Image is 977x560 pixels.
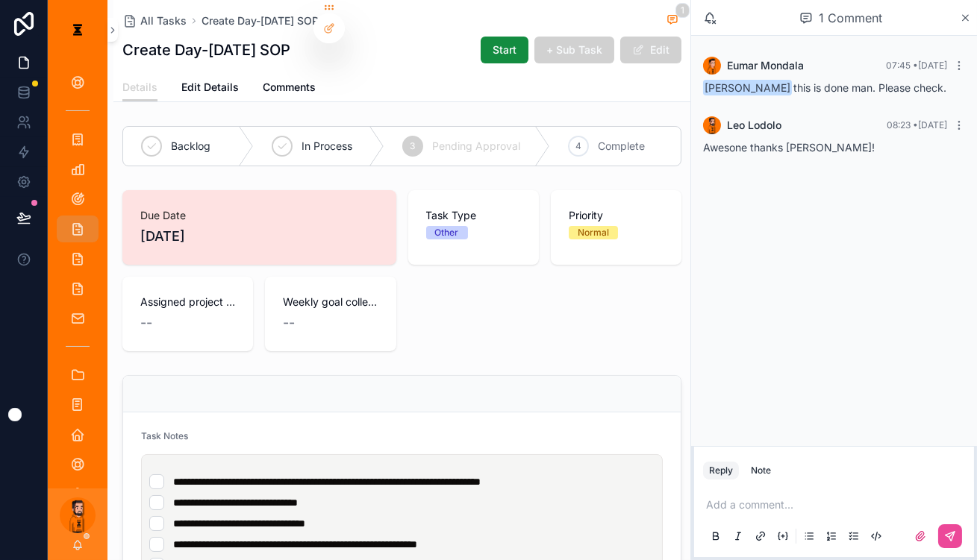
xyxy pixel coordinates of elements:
span: Complete [598,139,645,154]
span: 07:45 • [DATE] [886,60,947,71]
a: All Tasks [122,13,187,28]
span: Weekly goal collection [283,295,378,309]
span: Backlog [171,139,210,154]
span: Awesone thanks [PERSON_NAME]! [703,141,875,154]
button: Start [481,37,528,63]
span: Details [122,80,157,95]
span: Edit Details [181,80,239,95]
button: + Sub Task [534,37,614,63]
span: 08:23 • [DATE] [887,119,947,130]
span: this is done man. Please check. [703,81,946,94]
span: 3 [411,140,416,152]
span: -- [140,312,152,333]
span: Task Notes [141,430,188,441]
button: Note [745,462,777,479]
span: + Sub Task [546,43,602,57]
span: [PERSON_NAME] [703,80,792,95]
span: Task Type [426,208,521,223]
div: Note [751,465,771,476]
h1: Create Day-[DATE] SOP [122,40,290,60]
span: Start [493,43,516,57]
span: [DATE] [140,226,378,247]
span: Due Date [140,208,378,223]
button: Edit [620,37,681,63]
div: Other [435,226,459,239]
span: Pending Approval [432,139,520,154]
button: Reply [703,462,739,479]
span: -- [283,312,295,333]
a: Comments [263,74,316,104]
span: 1 [675,3,690,18]
a: Create Day-[DATE] SOP [202,13,319,28]
span: In Process [302,139,352,154]
a: Details [122,74,157,102]
span: Assigned project collection [140,295,235,309]
span: 4 [575,140,581,152]
img: App logo [66,18,90,42]
span: 1 Comment [819,9,882,27]
div: scrollable content [48,60,107,488]
div: Normal [578,226,609,239]
span: All Tasks [140,13,187,28]
span: Leo Lodolo [727,118,781,133]
span: Comments [263,80,316,95]
a: Edit Details [181,74,239,104]
button: 1 [664,12,681,30]
span: Priority [569,208,664,223]
span: Eumar Mondala [727,58,804,73]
